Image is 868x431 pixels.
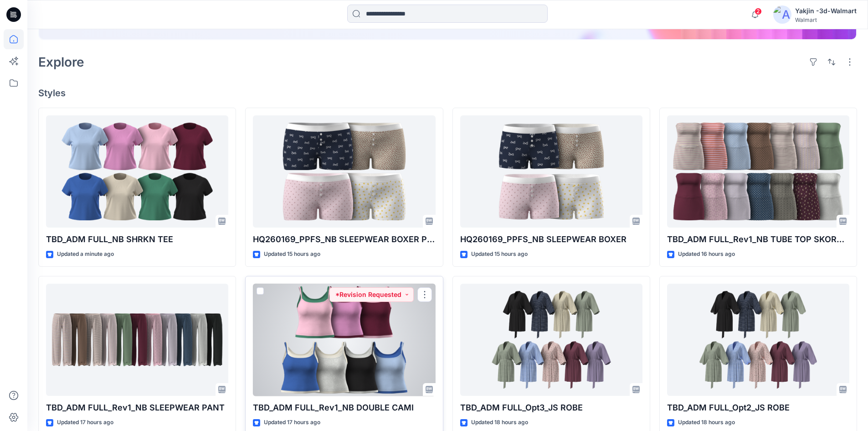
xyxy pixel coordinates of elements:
a: HQ260169_PPFS_NB SLEEPWEAR BOXER [460,115,642,228]
p: Updated 17 hours ago [57,418,113,427]
a: TBD_ADM FULL_Opt2_JS ROBE [667,284,849,396]
img: avatar [773,5,791,24]
span: 2 [755,8,762,15]
h4: Styles [38,88,857,99]
p: HQ260169_PPFS_NB SLEEPWEAR BOXER PLUS [253,233,435,246]
p: Updated 15 hours ago [471,249,528,259]
p: Updated a minute ago [57,249,114,259]
p: TBD_ADM FULL_Rev1_NB TUBE TOP SKORT SET [667,233,849,246]
div: Walmart [795,16,857,23]
p: Updated 15 hours ago [264,249,320,259]
p: TBD_ADM FULL_Rev1_NB DOUBLE CAMI [253,401,435,414]
a: TBD_ADM FULL_Rev1_NB SLEEPWEAR PANT [46,284,228,396]
div: Yakjin -3d-Walmart [795,5,857,16]
p: TBD_ADM FULL_Opt3_JS ROBE [460,401,642,414]
p: TBD_ADM FULL_NB SHRKN TEE [46,233,228,246]
p: HQ260169_PPFS_NB SLEEPWEAR BOXER [460,233,642,246]
p: TBD_ADM FULL_Opt2_JS ROBE [667,401,849,414]
a: TBD_ADM FULL_Rev1_NB DOUBLE CAMI [253,284,435,396]
p: Updated 18 hours ago [471,418,528,427]
a: HQ260169_PPFS_NB SLEEPWEAR BOXER PLUS [253,115,435,228]
p: Updated 18 hours ago [678,418,735,427]
p: TBD_ADM FULL_Rev1_NB SLEEPWEAR PANT [46,401,228,414]
p: Updated 16 hours ago [678,249,735,259]
a: TBD_ADM FULL_Rev1_NB TUBE TOP SKORT SET [667,115,849,228]
a: TBD_ADM FULL_Opt3_JS ROBE [460,284,642,396]
p: Updated 17 hours ago [264,418,320,427]
h2: Explore [38,55,84,69]
a: TBD_ADM FULL_NB SHRKN TEE [46,115,228,228]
